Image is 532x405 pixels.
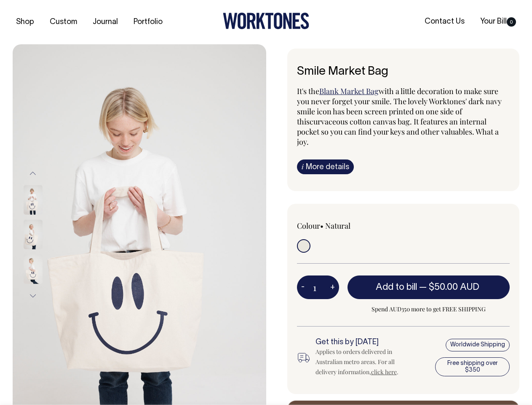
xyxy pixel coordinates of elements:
a: click here [371,368,397,376]
a: Blank Market Bag [319,86,379,96]
button: + [326,279,339,296]
img: Smile Market Bag [24,220,43,249]
a: iMore details [297,159,354,174]
span: — [419,283,481,292]
span: • [320,221,323,231]
a: Contact Us [421,15,468,29]
div: Applies to orders delivered in Australian metro areas. For all delivery information, . [315,347,413,377]
p: It's the with a little decoration to make sure you never forget your smile. The lovely Worktones'... [297,86,510,147]
img: Smile Market Bag [24,254,43,284]
div: Colour [297,221,382,231]
a: Journal [89,15,121,29]
a: Shop [13,15,37,29]
a: Custom [46,15,80,29]
span: Add to bill [376,283,417,292]
img: Smile Market Bag [24,185,43,215]
button: Previous [27,164,39,183]
span: curvaceous cotton canvas bag. It features an internal pocket so you can find your keys and other ... [297,116,499,147]
span: 0 [507,17,516,27]
span: i [302,162,304,171]
span: Spend AUD350 more to get FREE SHIPPING [348,304,510,314]
button: Add to bill —$50.00 AUD [348,275,510,299]
a: Portfolio [130,15,166,29]
label: Natural [325,221,350,231]
h6: Smile Market Bag [297,65,510,78]
a: Your Bill0 [477,15,519,29]
h6: Get this by [DATE] [315,338,413,347]
button: Next [27,286,39,305]
span: $50.00 AUD [429,283,479,292]
button: - [297,279,309,296]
